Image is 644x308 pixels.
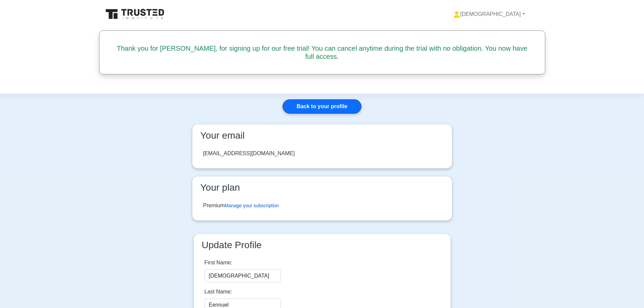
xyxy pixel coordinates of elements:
h3: Your plan [198,182,447,193]
a: Manage your subscription [225,203,279,208]
h3: Your email [198,130,447,141]
label: Last Name: [205,288,232,296]
div: Premium [203,202,279,210]
h3: Update Profile [199,239,445,251]
h5: Thank you for [PERSON_NAME], for signing up for our free trial! You can cancel anytime during the... [114,44,530,61]
div: [EMAIL_ADDRESS][DOMAIN_NAME] [203,149,295,158]
a: [DEMOGRAPHIC_DATA] [437,7,541,21]
label: First Name: [205,259,233,267]
a: Back to your profile [283,99,361,114]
